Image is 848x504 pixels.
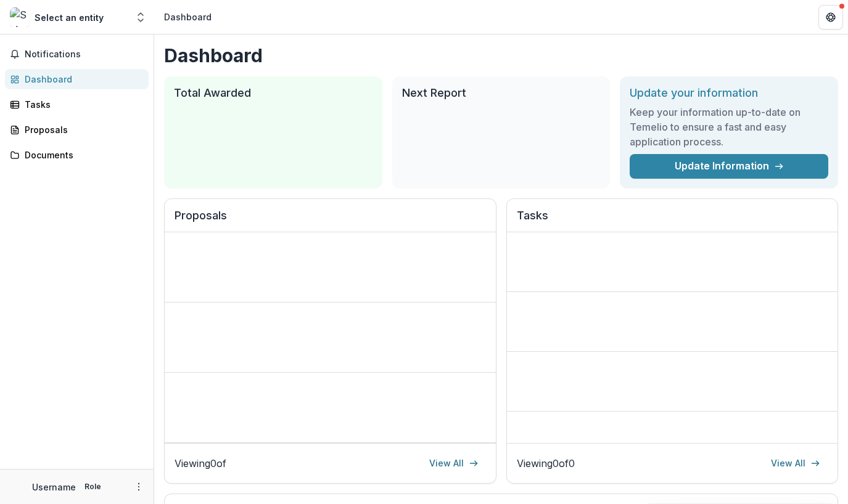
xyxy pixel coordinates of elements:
div: Dashboard [164,10,212,23]
h2: Next Report [402,86,601,100]
div: Tasks [25,98,139,111]
h2: Tasks [517,209,828,232]
button: Open entity switcher [132,5,149,30]
a: Update Information [630,154,828,179]
button: Get Help [818,5,843,30]
a: Documents [5,145,149,165]
h3: Keep your information up-to-date on Temelio to ensure a fast and easy application process. [630,105,828,149]
a: Proposals [5,120,149,140]
button: Notifications [5,44,149,64]
button: More [131,479,146,494]
h2: Update your information [630,86,828,100]
a: View All [764,453,828,473]
div: Select an entity [35,11,104,24]
div: Documents [25,148,139,161]
h2: Total Awarded [174,86,373,100]
h1: Dashboard [164,44,838,67]
div: Proposals [25,123,139,136]
p: Role [81,481,105,492]
p: Viewing 0 of [175,456,226,471]
div: Dashboard [25,73,139,86]
a: Tasks [5,94,149,115]
p: Username [32,481,76,494]
a: View All [422,453,486,473]
p: Viewing 0 of 0 [517,456,575,471]
a: Dashboard [5,69,149,89]
h2: Proposals [175,209,486,232]
nav: breadcrumb [159,8,216,26]
span: Notifications [25,49,144,60]
img: Select an entity [10,7,30,27]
